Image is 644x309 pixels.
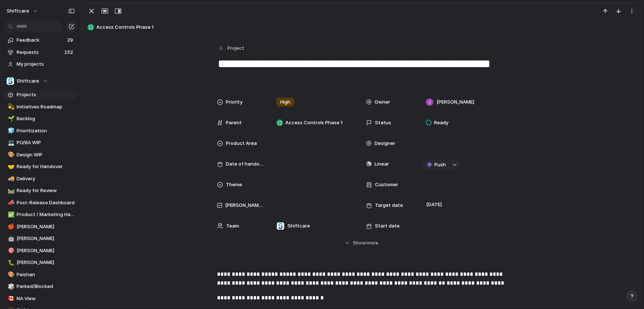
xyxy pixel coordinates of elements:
span: [PERSON_NAME] [17,223,75,230]
button: 💻 [7,139,14,146]
span: [PERSON_NAME] [17,235,75,242]
a: 🛤️Ready for Review [4,185,78,196]
span: Ready for Handover [17,163,75,170]
button: 🎨 [7,151,14,159]
div: 🎨 [8,270,13,279]
span: Team [226,222,239,230]
span: more [366,239,378,247]
span: Requests [17,49,62,56]
span: shiftcare [7,7,29,15]
span: Prioritization [17,127,75,135]
span: Shiftcare [287,222,310,230]
a: Requests152 [4,47,78,58]
div: 🌱 [8,115,13,123]
span: My projects [17,60,75,68]
button: 🤝 [7,163,14,170]
a: My projects [4,59,78,70]
button: shiftcare [3,5,42,17]
span: Ready [434,119,448,126]
span: Start date [375,222,400,230]
span: Ready for Review [17,187,75,194]
a: 🎲Parked/Blocked [4,281,78,292]
span: 29 [67,37,75,44]
a: Projects [4,89,78,100]
div: 🤖 [8,235,13,243]
span: Date of handover [226,160,264,168]
div: 🛤️ [8,187,13,195]
div: 📣 [8,198,13,207]
button: Shiftcare [4,76,78,87]
span: Parked/Blocked [17,283,75,290]
span: Project [227,45,244,52]
a: 💻PO/BA WIP [4,137,78,148]
span: [PERSON_NAME] [17,259,75,266]
button: 💫 [7,103,14,111]
span: [PERSON_NAME] [437,98,474,106]
div: 🍎 [8,222,13,231]
button: 🎲 [7,283,14,290]
a: Feedback29 [4,35,78,46]
a: 🚚Delivery [4,173,78,184]
span: High [280,98,290,106]
div: 💻 [8,139,13,147]
button: 🎯 [7,247,14,254]
button: Project [216,43,247,54]
a: 🍎[PERSON_NAME] [4,221,78,232]
span: Product Area [226,140,257,147]
button: 🍎 [7,223,14,230]
span: Backlog [17,115,75,122]
div: 🤝Ready for Handover [4,161,78,172]
a: 🎨Peishan [4,269,78,280]
span: Designer [375,140,395,147]
button: Showmore [217,236,506,250]
span: Post-Release Dashboard [17,199,75,206]
div: 🎯 [8,246,13,255]
a: ✅Product / Marketing Handover [4,209,78,220]
button: ✅ [7,211,14,218]
span: Peishan [17,271,75,278]
div: 🐛 [8,258,13,267]
span: Design WIP [17,151,75,159]
a: 🎨Design WIP [4,149,78,160]
span: Linear [375,160,389,168]
span: Product / Marketing Handover [17,211,75,218]
a: 🎯[PERSON_NAME] [4,245,78,256]
span: Priority [226,98,242,106]
a: 🐛[PERSON_NAME] [4,257,78,268]
span: [PERSON_NAME] Watching [225,202,264,209]
div: 🎨 [8,150,13,159]
button: 🎨 [7,271,14,278]
div: 🇨🇦 [8,294,13,303]
span: [PERSON_NAME] [17,247,75,254]
button: 🚚 [7,175,14,183]
span: Theme [226,181,242,188]
a: 🇨🇦NA View [4,293,78,304]
span: Status [375,119,391,126]
a: 🤖[PERSON_NAME] [4,233,78,244]
span: PO/BA WIP [17,139,75,146]
div: 🧊Prioritization [4,125,78,136]
button: 🐛 [7,259,14,266]
span: Customer [375,181,398,188]
span: 152 [64,49,75,56]
button: 🌱 [7,115,14,122]
button: Access Controls Phase 1 [85,21,638,33]
a: 📣Post-Release Dashboard [4,197,78,208]
button: 🧊 [7,127,14,135]
div: 🧊 [8,126,13,135]
a: 💫Initiatives Roadmap [4,101,78,112]
button: 🛤️ [7,187,14,194]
